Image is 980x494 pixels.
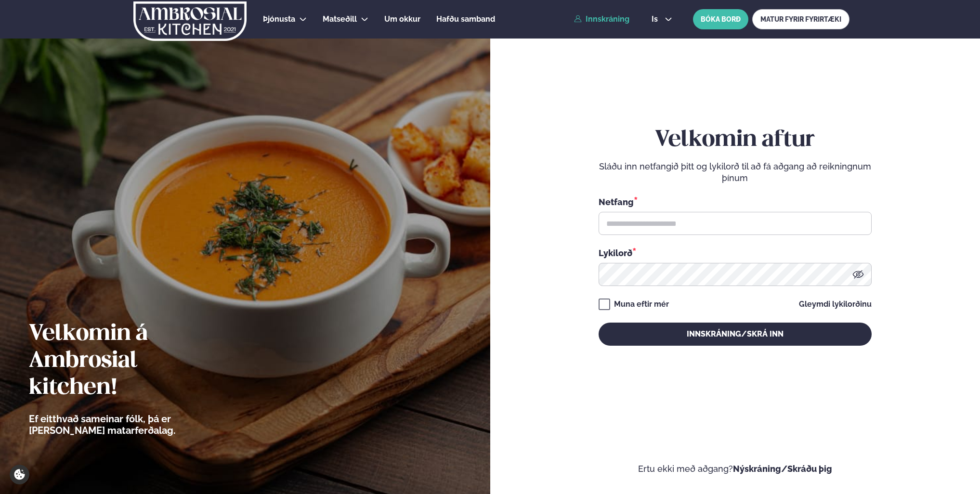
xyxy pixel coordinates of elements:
[132,1,248,41] img: logo
[693,9,748,29] button: BÓKA BORÐ
[384,13,420,25] a: Um okkur
[436,14,495,24] span: Hafðu samband
[574,15,629,24] a: Innskráning
[733,464,832,474] a: Nýskráning/Skráðu þig
[752,9,849,29] a: MATUR FYRIR FYRIRTÆKI
[519,463,952,475] p: Ertu ekki með aðgang?
[29,413,229,436] p: Ef eitthvað sameinar fólk, þá er [PERSON_NAME] matarferðalag.
[323,13,357,25] a: Matseðill
[599,247,872,259] div: Lykilorð
[263,14,295,24] span: Þjónusta
[599,127,872,154] h2: Velkomin aftur
[436,13,495,25] a: Hafðu samband
[384,14,420,24] span: Um okkur
[652,15,661,23] span: is
[29,321,229,402] h2: Velkomin á Ambrosial kitchen!
[599,323,872,346] button: Innskráning/Skrá inn
[323,14,357,24] span: Matseðill
[644,15,680,23] button: is
[799,300,872,308] a: Gleymdi lykilorðinu
[10,465,29,484] a: Cookie settings
[263,13,295,25] a: Þjónusta
[599,161,872,184] p: Sláðu inn netfangið þitt og lykilorð til að fá aðgang að reikningnum þínum
[599,195,872,208] div: Netfang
